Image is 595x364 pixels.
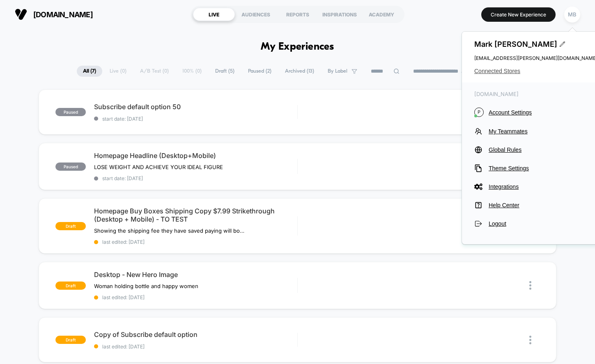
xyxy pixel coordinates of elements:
[461,69,466,73] img: end
[474,108,484,117] i: P
[94,343,297,350] span: last edited: [DATE]
[279,66,320,77] span: Archived ( 13 )
[77,66,102,77] span: All ( 7 )
[55,282,86,290] span: draft
[319,8,361,21] div: INSPIRATIONS
[94,227,246,234] span: Showing the shipping fee they have saved paying will boost RPS
[193,8,235,21] div: LIVE
[94,239,297,245] span: last edited: [DATE]
[209,66,241,77] span: Draft ( 5 )
[33,10,93,19] span: [DOMAIN_NAME]
[481,7,556,22] button: Create New Experience
[94,116,297,122] span: start date: [DATE]
[94,207,297,223] span: Homepage Buy Boxes Shipping Copy $7.99 Strikethrough (Desktop + Mobile) - TO TEST
[94,175,297,181] span: start date: [DATE]
[277,8,319,21] div: REPORTS
[94,151,297,160] span: Homepage Headline (Desktop+Mobile)
[361,8,402,21] div: ACADEMY
[94,330,297,339] span: Copy of Subscribe default option
[242,66,278,77] span: Paused ( 2 )
[15,8,27,21] img: Visually logo
[12,8,95,21] button: [DOMAIN_NAME]
[55,336,86,344] span: draft
[529,336,531,344] img: close
[529,281,531,290] img: close
[55,163,86,171] span: paused
[94,283,198,289] span: Woman holding bottle and happy women
[94,270,297,279] span: Desktop - New Hero Image
[261,41,334,53] h1: My Experiences
[564,7,580,23] div: MB
[94,294,297,300] span: last edited: [DATE]
[328,68,347,74] span: By Label
[562,6,583,23] button: MB
[55,108,86,116] span: paused
[235,8,277,21] div: AUDIENCES
[55,222,86,230] span: draft
[94,164,223,170] span: LOSE WEIGHT AND ACHIEVE YOUR IDEAL FIGURE
[94,103,297,111] span: Subscribe default option 50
